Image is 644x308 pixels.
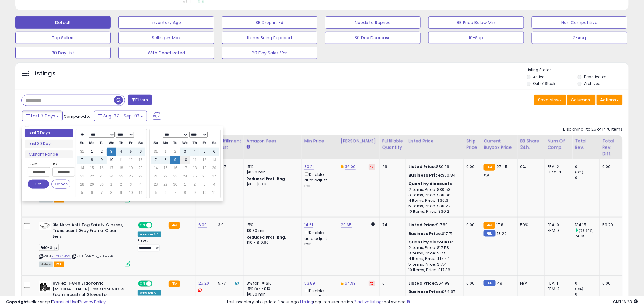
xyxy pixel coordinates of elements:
[408,231,459,236] div: $17.71
[169,281,180,287] small: FBA
[200,189,209,197] td: 10
[107,164,116,172] td: 17
[548,138,570,151] div: Num of Comp.
[575,170,583,175] small: (0%)
[209,156,219,164] td: 13
[304,171,334,188] div: Disable auto adjust min
[190,164,200,172] td: 18
[247,138,299,144] div: Amazon Fees
[139,223,146,228] span: ON
[575,138,597,151] div: Total Rev.
[532,32,627,44] button: 7-Aug
[126,139,136,147] th: Fr
[497,280,502,286] span: 49
[466,222,476,228] div: 0.00
[87,156,97,164] td: 8
[77,164,87,172] td: 14
[151,189,161,197] td: 5
[222,16,317,29] button: BB Drop in 7d
[247,240,297,245] div: $10 - $10.90
[597,95,623,105] button: Actions
[77,156,87,164] td: 7
[548,228,568,233] div: FBM: 3
[548,281,568,286] div: FBA: 1
[584,74,607,79] label: Deactivated
[161,148,170,156] td: 1
[136,164,145,172] td: 20
[87,180,97,189] td: 29
[107,148,116,156] td: 3
[247,176,286,181] b: Reduced Prof. Rng.
[6,299,28,305] strong: Copyright
[428,16,524,29] button: BB Price Below Min
[534,95,566,105] button: Save View
[118,16,214,29] button: Inventory Age
[579,228,594,233] small: (78.99%)
[128,95,152,105] button: Filters
[520,164,540,170] div: 0%
[575,175,600,180] div: 0
[190,180,200,189] td: 2
[497,164,508,170] span: 27.45
[15,16,111,29] button: Default
[200,148,209,156] td: 5
[200,156,209,164] td: 12
[103,113,139,119] span: Aug-27 - Sep-02
[151,139,161,147] th: Su
[152,223,161,228] span: OFF
[190,139,200,147] th: Th
[408,181,459,187] div: :
[136,139,145,147] th: Sa
[161,156,170,164] td: 8
[31,113,55,119] span: Last 7 Days
[116,139,126,147] th: Th
[325,16,421,29] button: Needs to Reprice
[247,228,297,233] div: $0.30 min
[408,192,459,198] div: 3 Items, Price: $30.38
[325,32,421,44] button: 30 Day Decrease
[116,172,126,180] td: 25
[79,299,106,305] a: Privacy Policy
[247,170,297,175] div: $0.30 min
[575,222,600,228] div: 134.15
[247,144,250,150] small: Amazon Fees.
[575,286,583,291] small: (0%)
[520,222,540,228] div: 50%
[247,281,297,286] div: 8% for <= $10
[602,281,618,286] div: 0.00
[520,138,542,151] div: BB Share 24h.
[107,180,116,189] td: 1
[87,172,97,180] td: 22
[97,189,107,197] td: 7
[170,139,180,147] th: Tu
[408,138,461,144] div: Listed Price
[382,164,401,170] div: 29
[151,148,161,156] td: 31
[408,172,442,178] b: Business Price:
[28,161,49,167] label: From
[107,189,116,197] td: 8
[32,69,56,78] h5: Listings
[107,139,116,147] th: We
[52,299,78,305] a: Terms of Use
[200,180,209,189] td: 3
[87,189,97,197] td: 6
[118,47,214,59] button: With Deactivated
[39,164,130,202] div: ASIN:
[180,189,190,197] td: 8
[382,222,401,228] div: 74
[161,139,170,147] th: Mo
[382,138,403,151] div: Fulfillable Quantity
[304,288,334,305] div: Disable auto adjust min
[136,156,145,164] td: 13
[97,172,107,180] td: 23
[300,299,313,305] a: 1 listing
[116,180,126,189] td: 2
[151,180,161,189] td: 28
[209,164,219,172] td: 20
[575,164,600,170] div: 0
[136,189,145,197] td: 11
[77,180,87,189] td: 28
[87,139,97,147] th: Mo
[126,148,136,156] td: 5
